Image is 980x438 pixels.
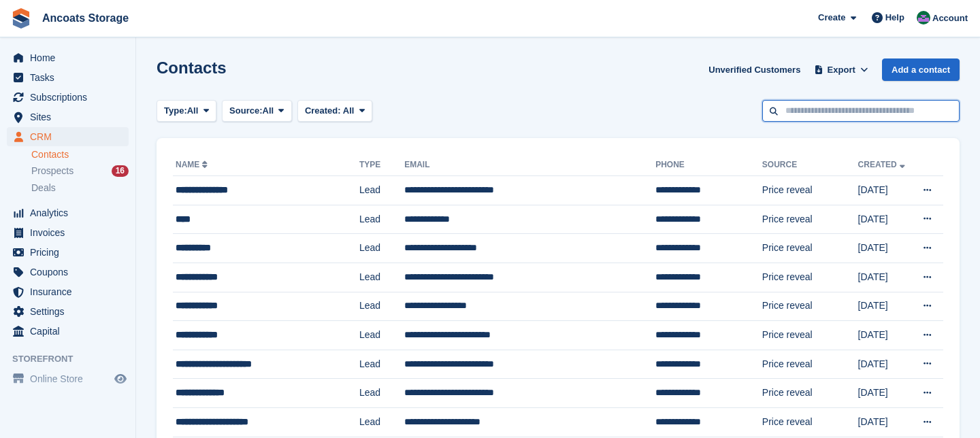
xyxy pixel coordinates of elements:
[30,223,112,242] span: Invoices
[30,322,112,341] span: Capital
[359,263,404,292] td: Lead
[858,379,913,408] td: [DATE]
[30,48,112,67] span: Home
[7,263,129,282] a: menu
[858,292,913,321] td: [DATE]
[30,68,112,87] span: Tasks
[858,407,913,437] td: [DATE]
[7,322,129,341] a: menu
[7,282,129,301] a: menu
[359,234,404,263] td: Lead
[222,100,292,122] button: Source: All
[7,48,129,67] a: menu
[112,371,129,387] a: Preview store
[30,302,112,321] span: Settings
[263,104,274,118] span: All
[762,176,858,205] td: Price reveal
[31,165,73,178] span: Prospects
[7,243,129,262] a: menu
[858,160,908,169] a: Created
[858,350,913,379] td: [DATE]
[157,100,216,122] button: Type: All
[31,164,129,178] a: Prospects 16
[818,11,845,24] span: Create
[229,104,262,118] span: Source:
[858,205,913,234] td: [DATE]
[7,302,129,321] a: menu
[157,58,227,77] h1: Contacts
[7,107,129,127] a: menu
[882,58,960,81] a: Add a contact
[359,407,404,437] td: Lead
[762,407,858,437] td: Price reveal
[655,154,762,176] th: Phone
[343,105,355,116] span: All
[7,223,129,242] a: menu
[828,63,855,77] span: Export
[297,100,372,122] button: Created: All
[885,11,904,24] span: Help
[7,203,129,222] a: menu
[858,234,913,263] td: [DATE]
[31,182,56,195] span: Deals
[932,12,968,25] span: Account
[858,321,913,350] td: [DATE]
[7,127,129,146] a: menu
[762,379,858,408] td: Price reveal
[359,350,404,379] td: Lead
[176,160,210,169] a: Name
[7,68,129,87] a: menu
[164,104,187,118] span: Type:
[359,154,404,176] th: Type
[31,181,129,195] a: Deals
[762,321,858,350] td: Price reveal
[187,104,199,118] span: All
[7,369,129,388] a: menu
[359,379,404,408] td: Lead
[762,205,858,234] td: Price reveal
[30,243,112,262] span: Pricing
[359,205,404,234] td: Lead
[703,58,806,81] a: Unverified Customers
[30,282,112,301] span: Insurance
[762,234,858,263] td: Price reveal
[359,176,404,205] td: Lead
[305,105,341,116] span: Created:
[762,350,858,379] td: Price reveal
[359,292,404,321] td: Lead
[30,369,112,388] span: Online Store
[31,148,129,161] a: Contacts
[30,88,112,107] span: Subscriptions
[858,176,913,205] td: [DATE]
[762,263,858,292] td: Price reveal
[359,321,404,350] td: Lead
[762,154,858,176] th: Source
[30,203,112,222] span: Analytics
[30,263,112,282] span: Coupons
[858,263,913,292] td: [DATE]
[7,88,129,107] a: menu
[811,58,871,81] button: Export
[11,8,31,29] img: stora-icon-8386f47178a22dfd0bd8f6a31ec36ba5ce8667c1dd55bd0f319d3a0aa187defe.svg
[30,107,112,127] span: Sites
[37,7,134,29] a: Ancoats Storage
[12,352,135,366] span: Storefront
[30,127,112,146] span: CRM
[112,165,129,177] div: 16
[762,292,858,321] td: Price reveal
[404,154,655,176] th: Email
